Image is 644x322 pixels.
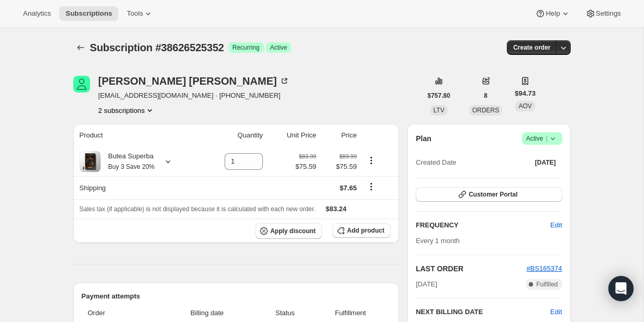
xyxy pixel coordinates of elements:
[579,6,627,21] button: Settings
[73,40,88,55] button: Subscriptions
[332,223,391,238] button: Add product
[527,263,562,274] button: #BS165374
[416,157,456,168] span: Created Date
[80,205,316,213] span: Sales tax (if applicable) is not displayed because it is calculated with each new order.
[317,308,385,318] span: Fulfillment
[416,307,550,317] h2: NEXT BILLING DATE
[98,105,156,116] button: Product actions
[270,43,287,52] span: Active
[326,205,347,213] span: $83.24
[270,227,316,235] span: Apply discount
[416,237,460,245] span: Every 1 month
[469,190,517,199] span: Customer Portal
[416,187,562,202] button: Customer Portal
[82,291,391,302] h2: Payment attempts
[73,76,90,93] span: Luca Francini
[507,40,557,55] button: Create order
[428,91,450,100] span: $757.80
[340,184,357,192] span: $7.65
[65,9,112,18] span: Subscriptions
[17,6,57,21] button: Analytics
[108,163,155,170] small: Buy 3 Save 20%
[98,76,290,86] div: [PERSON_NAME] [PERSON_NAME]
[347,226,384,235] span: Add product
[518,102,531,110] span: AOV
[478,88,494,103] button: 8
[232,43,260,52] span: Recurring
[513,43,550,52] span: Create order
[421,88,457,103] button: $757.80
[526,133,558,144] span: Active
[535,158,556,167] span: [DATE]
[98,90,290,101] span: [EMAIL_ADDRESS][DOMAIN_NAME] · [PHONE_NUMBER]
[434,107,445,114] span: LTV
[339,153,357,159] small: $83.99
[546,134,547,143] span: |
[608,276,634,301] div: Open Intercom Messenger
[596,9,621,18] span: Settings
[527,264,562,272] a: #BS165374
[536,280,558,289] span: Fulfilled
[295,162,316,172] span: $75.59
[544,217,568,234] button: Edit
[101,151,155,172] div: Butea Superba
[127,9,143,18] span: Tools
[363,181,380,192] button: Shipping actions
[161,308,254,318] span: Billing date
[80,151,101,172] img: product img
[323,162,357,172] span: $75.59
[256,223,322,239] button: Apply discount
[416,133,431,144] h2: Plan
[363,155,380,166] button: Product actions
[319,124,360,147] th: Price
[416,220,550,231] h2: FREQUENCY
[550,220,562,231] span: Edit
[529,6,576,21] button: Help
[120,6,160,21] button: Tools
[416,279,437,290] span: [DATE]
[59,6,118,21] button: Subscriptions
[73,176,200,199] th: Shipping
[299,153,316,159] small: $83.99
[260,308,310,318] span: Status
[546,9,560,18] span: Help
[73,124,200,147] th: Product
[199,124,266,147] th: Quantity
[266,124,319,147] th: Unit Price
[515,88,536,99] span: $94.73
[484,91,487,100] span: 8
[550,307,562,317] button: Edit
[416,263,526,274] h2: LAST ORDER
[529,155,562,170] button: [DATE]
[472,107,499,114] span: ORDERS
[23,9,51,18] span: Analytics
[90,42,224,53] span: Subscription #38626525352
